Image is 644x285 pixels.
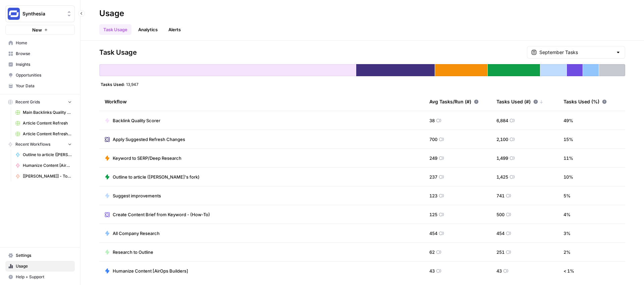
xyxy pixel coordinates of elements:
button: Recent Workflows [5,139,75,149]
a: Usage [5,261,75,272]
a: Main Backlinks Quality Checker - MAIN [12,107,75,118]
span: Outline to article ([PERSON_NAME]'s fork) [113,174,200,180]
span: 454 [496,230,504,237]
a: Outline to article ([PERSON_NAME]'s fork) [12,149,75,160]
span: Opportunities [16,72,72,78]
a: Browse [5,48,75,59]
span: Recent Grids [15,99,40,105]
span: 49 % [563,117,573,124]
span: 11 % [563,155,573,161]
span: 2 % [563,249,571,255]
a: Insights [5,59,75,70]
a: Humanize Content [AirOps Builders] [12,160,75,171]
span: 500 [496,211,504,218]
a: Opportunities [5,70,75,81]
a: All Company Research [105,230,160,237]
span: Insights [16,61,72,67]
span: 13,947 [126,82,139,87]
span: 741 [496,192,504,199]
a: Task Usage [99,24,131,35]
span: 43 [429,268,435,274]
span: Apply Suggested Refresh Changes [113,136,185,143]
a: Suggest improvements [105,192,161,199]
span: Outline to article ([PERSON_NAME]'s fork) [23,152,72,158]
span: Article Content Refresh (VESELIN) [23,131,72,137]
div: Tasks Used (#) [496,92,543,111]
div: Avg Tasks/Run (#) [429,92,479,111]
span: 237 [429,174,437,180]
span: 10 % [563,174,573,180]
span: New [32,27,42,33]
a: Outline to article ([PERSON_NAME]'s fork) [105,174,200,180]
span: Tasks Used: [101,82,125,87]
span: 43 [496,268,502,274]
a: [[PERSON_NAME]] - Tools & Features Pages Refreshe - [MAIN WORKFLOW] [12,171,75,182]
a: Keyword to SERP/Deep Research [105,155,181,161]
span: Synthesia [22,10,63,17]
span: 3 % [563,230,571,237]
a: Analytics [134,24,162,35]
span: Humanize Content [AirOps Builders] [23,162,72,169]
span: 15 % [563,136,573,143]
span: < 1 % [563,268,574,274]
a: Article Content Refresh [12,118,75,129]
span: Help + Support [16,274,72,280]
span: 5 % [563,192,571,199]
span: 1,425 [496,174,508,180]
span: Main Backlinks Quality Checker - MAIN [23,109,72,115]
span: 4 % [563,211,571,218]
span: 454 [429,230,437,237]
a: Your Data [5,81,75,91]
a: Backlink Quality Scorer [105,117,160,124]
button: Recent Grids [5,97,75,107]
img: Synthesia Logo [8,8,20,20]
span: Home [16,40,72,46]
button: New [5,25,75,35]
span: Settings [16,252,72,258]
a: Research to Outline [105,249,153,255]
span: Your Data [16,83,72,89]
a: Article Content Refresh (VESELIN) [12,129,75,139]
a: Settings [5,250,75,261]
span: 251 [496,249,504,255]
span: Backlink Quality Scorer [113,117,160,124]
button: Help + Support [5,272,75,282]
span: 700 [429,136,437,143]
span: Research to Outline [113,249,153,255]
span: Humanize Content [AirOps Builders] [113,268,188,274]
span: 1,499 [496,155,508,161]
span: 125 [429,211,437,218]
span: Recent Workflows [15,141,50,147]
span: [[PERSON_NAME]] - Tools & Features Pages Refreshe - [MAIN WORKFLOW] [23,173,72,179]
a: Humanize Content [AirOps Builders] [105,268,188,274]
a: Create Content Brief from Keyword - (How-To) [105,211,210,218]
span: Article Content Refresh [23,120,72,126]
span: 62 [429,249,435,255]
div: Usage [99,8,124,19]
input: September Tasks [539,49,613,56]
span: 2,100 [496,136,508,143]
span: Browse [16,51,72,57]
span: Suggest improvements [113,192,161,199]
button: Workspace: Synthesia [5,5,75,22]
span: Task Usage [99,48,137,57]
span: All Company Research [113,230,160,237]
span: 123 [429,192,437,199]
span: Keyword to SERP/Deep Research [113,155,181,161]
a: Home [5,38,75,48]
span: Create Content Brief from Keyword - (How-To) [113,211,210,218]
div: Tasks Used (%) [563,92,607,111]
span: 6,884 [496,117,508,124]
div: Workflow [105,92,419,111]
span: 249 [429,155,437,161]
span: Usage [16,263,72,269]
a: Alerts [164,24,185,35]
span: 38 [429,117,435,124]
